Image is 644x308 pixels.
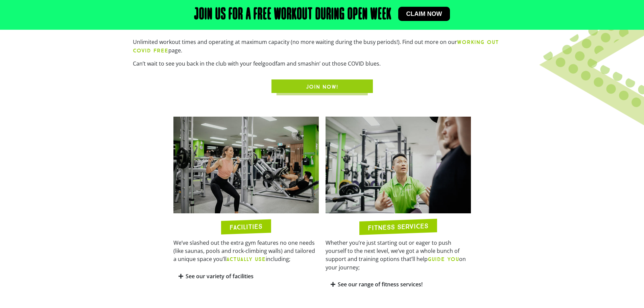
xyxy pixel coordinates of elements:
[326,239,471,271] p: Whether you’re just starting out or eager to push yourself to the next level, we’ve got a whole b...
[338,281,423,288] a: See our range of fitness services!
[173,268,319,284] div: See our variety of facilities
[194,7,391,23] h2: Join us for a free workout during open week
[306,83,338,91] span: JOIN NOW!
[326,277,471,292] div: See our range of fitness services!
[271,79,373,93] a: JOIN NOW!
[398,7,450,21] a: Claim now
[133,60,511,68] p: Can’t wait to see you back in the club with your feelgoodfam and smashin’ out those COVID blues.
[133,38,499,54] a: WORKING OUT COVID FREE
[173,239,319,263] p: We’ve slashed out the extra gym features no one needs (like saunas, pools and rock-climbing walls...
[406,11,442,17] span: Claim now
[368,222,428,231] h2: FITNESS SERVICES
[428,256,459,262] b: GUIDE YOU
[226,256,266,262] b: ACTUALLY USE
[133,39,499,54] b: WORKING OUT COVID FREE
[186,273,254,280] a: See our variety of facilities
[133,38,457,46] span: Unlimited workout times and operating at maximum capacity (no more waiting during the busy period...
[168,47,182,54] span: page.
[230,223,262,231] h2: FACILITIES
